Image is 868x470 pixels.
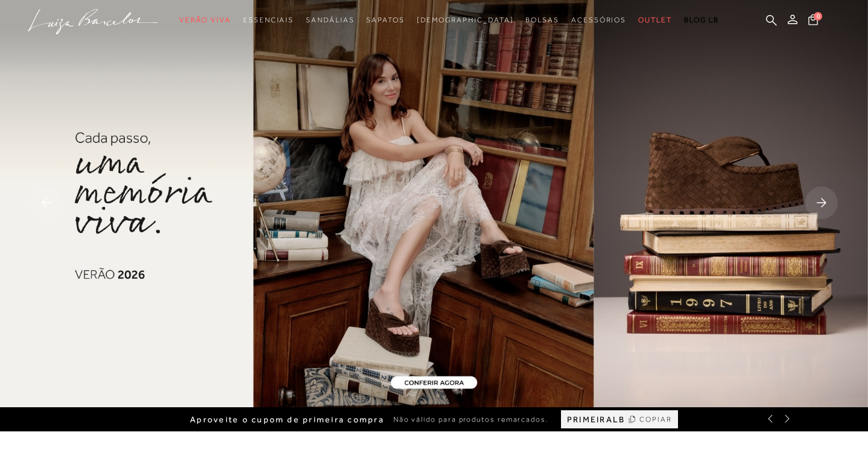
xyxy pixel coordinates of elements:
a: noSubCategoriesText [306,9,354,31]
a: noSubCategoriesText [179,9,231,31]
span: Não válido para produtos remarcados. [393,414,549,425]
span: 0 [814,12,822,21]
a: noSubCategoriesText [571,9,626,31]
a: noSubCategoriesText [417,9,514,31]
a: noSubCategoriesText [366,9,404,31]
span: Acessórios [571,16,626,24]
span: Sandálias [306,16,354,24]
span: Sapatos [366,16,404,24]
span: PRIMEIRALB [567,414,625,425]
button: 0 [805,13,822,30]
span: COPIAR [639,414,672,425]
a: noSubCategoriesText [243,9,294,31]
span: BLOG LB [684,16,719,24]
a: BLOG LB [684,9,719,31]
span: Verão Viva [179,16,231,24]
span: Outlet [638,16,672,24]
span: Bolsas [525,16,559,24]
span: Aproveite o cupom de primeira compra [190,414,384,425]
a: noSubCategoriesText [638,9,672,31]
span: Essenciais [243,16,294,24]
span: [DEMOGRAPHIC_DATA] [417,16,514,24]
a: noSubCategoriesText [525,9,559,31]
